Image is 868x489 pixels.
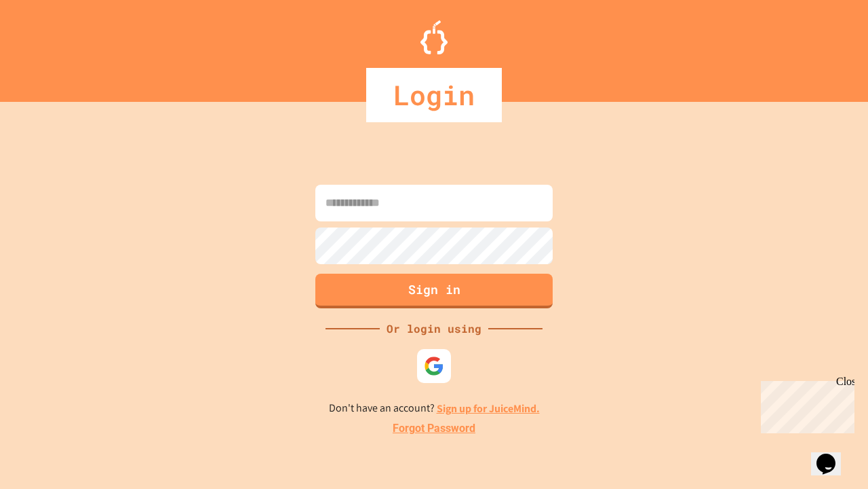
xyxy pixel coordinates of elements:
a: Sign up for JuiceMind. [437,401,540,416]
iframe: chat widget [811,435,854,475]
img: Logo.svg [420,20,448,54]
div: Login [366,68,502,122]
img: google-icon.svg [424,356,444,376]
a: Forgot Password [393,420,475,437]
button: Sign in [315,274,553,308]
p: Don't have an account? [329,400,540,417]
div: Chat with us now!Close [5,5,94,86]
iframe: chat widget [755,376,854,433]
div: Or login using [380,321,488,337]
